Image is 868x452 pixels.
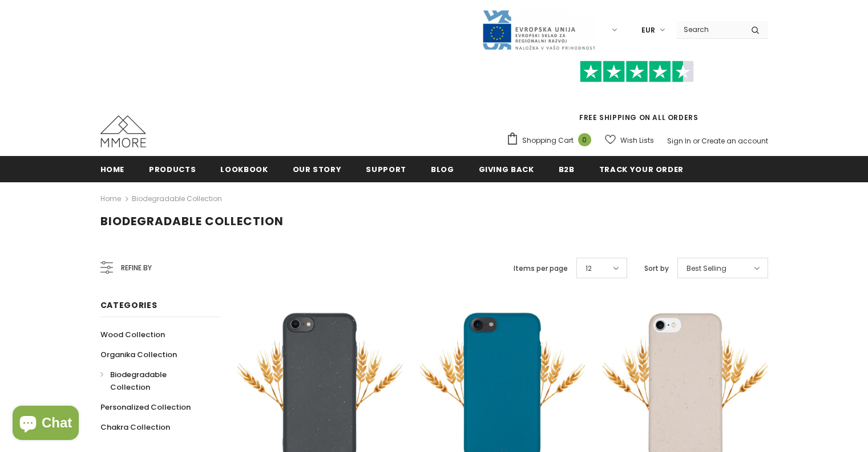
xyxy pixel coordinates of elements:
[605,130,654,150] a: Wish Lists
[599,156,684,182] a: Track your order
[479,156,534,182] a: Giving back
[586,263,592,274] span: 12
[100,329,165,340] span: Wood Collection
[620,135,654,146] span: Wish Lists
[121,262,152,274] span: Refine by
[100,345,177,365] a: Organika Collection
[506,66,768,122] span: FREE SHIPPING ON ALL ORDERS
[100,417,170,437] a: Chakra Collection
[220,156,268,182] a: Lookbook
[559,164,575,175] span: B2B
[431,156,454,182] a: Blog
[100,213,284,229] span: Biodegradable Collection
[431,164,454,175] span: Blog
[100,192,121,206] a: Home
[100,115,146,147] img: MMORE Cases
[293,156,342,182] a: Our Story
[110,369,167,393] span: Biodegradable Collection
[687,263,726,274] span: Best Selling
[100,299,158,311] span: Categories
[100,402,191,413] span: Personalized Collection
[293,164,342,175] span: Our Story
[366,164,406,175] span: support
[522,135,574,146] span: Shopping Cart
[578,133,591,146] span: 0
[482,9,596,51] img: Javni Razpis
[100,164,125,175] span: Home
[514,263,568,274] label: Items per page
[506,132,597,149] a: Shopping Cart 0
[100,156,125,182] a: Home
[693,136,700,146] span: or
[132,194,222,203] a: Biodegradable Collection
[149,164,196,175] span: Products
[482,25,596,34] a: Javni Razpis
[366,156,406,182] a: support
[100,325,165,345] a: Wood Collection
[641,25,655,36] span: EUR
[599,164,684,175] span: Track your order
[100,422,170,433] span: Chakra Collection
[644,263,669,274] label: Sort by
[506,82,768,112] iframe: Customer reviews powered by Trustpilot
[220,164,268,175] span: Lookbook
[580,61,694,83] img: Trust Pilot Stars
[701,136,768,146] a: Create an account
[149,156,196,182] a: Products
[9,406,82,443] inbox-online-store-chat: Shopify online store chat
[100,365,208,397] a: Biodegradable Collection
[479,164,534,175] span: Giving back
[100,349,177,360] span: Organika Collection
[559,156,575,182] a: B2B
[100,397,191,417] a: Personalized Collection
[677,21,742,38] input: Search Site
[667,136,691,146] a: Sign In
